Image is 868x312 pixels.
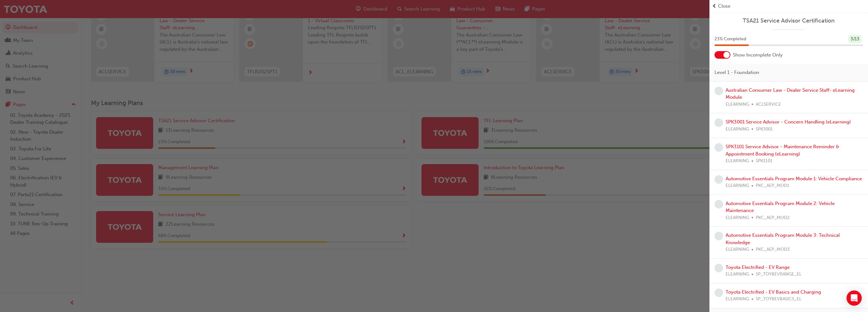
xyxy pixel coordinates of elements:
a: TSA21 Service Advisor Certification [715,17,863,24]
span: ELEARNING [726,101,749,108]
span: SPK3101 [756,157,773,165]
a: SPK3101 Service Advisor - Maintenance Reminder & Appointment Booking (eLearning) [726,144,839,157]
span: learningRecordVerb_NONE-icon [715,175,723,184]
span: ELEARNING [726,182,749,189]
span: ELEARNING [726,295,749,303]
span: learningRecordVerb_NONE-icon [715,87,723,95]
span: SP_TOYBEVBASICS_EL [756,295,801,303]
span: ELEARNING [726,126,749,133]
span: ELEARNING [726,246,749,253]
span: PKC_AEP_MOD1 [756,182,789,189]
a: Automotive Essentials Program Module 1: Vehicle Compliance [726,176,862,182]
a: Toyota Electrified - EV Range [726,264,790,270]
span: ELEARNING [726,157,749,165]
button: prev-iconClose [712,3,865,10]
span: Show Incomplete Only [733,51,783,59]
a: Automotive Essentials Program Module 3: Technical Knowledge [726,232,840,245]
span: learningRecordVerb_NONE-icon [715,264,723,272]
div: Open Intercom Messenger [846,290,862,306]
div: 3 / 13 [848,35,862,43]
span: learningRecordVerb_NONE-icon [715,118,723,127]
span: learningRecordVerb_NONE-icon [715,232,723,240]
span: SP_TOYBEVRANGE_EL [756,271,801,278]
a: SPK3001 Service Advisor - Concern Handling (eLearning) [726,119,851,125]
span: prev-icon [712,3,717,10]
a: Automotive Essentials Program Module 2: Vehicle Maintenance [726,201,835,214]
span: PKC_AEP_MOD3 [756,246,790,253]
span: ELEARNING [726,271,749,278]
a: Australian Consumer Law - Dealer Service Staff- eLearning Module [726,87,855,100]
a: Toyota Electrified - EV Basics and Charging [726,289,821,295]
span: SPK3001 [756,126,773,133]
span: learningRecordVerb_NONE-icon [715,143,723,152]
span: 23 % Completed [715,36,746,43]
span: ACLSERVICE [756,101,781,108]
span: PKC_AEP_MOD2 [756,214,790,222]
span: ELEARNING [726,214,749,222]
span: learningRecordVerb_NONE-icon [715,289,723,297]
span: learningRecordVerb_NONE-icon [715,200,723,209]
span: Level 1 - Foundation [715,69,759,76]
span: Close [718,3,730,10]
